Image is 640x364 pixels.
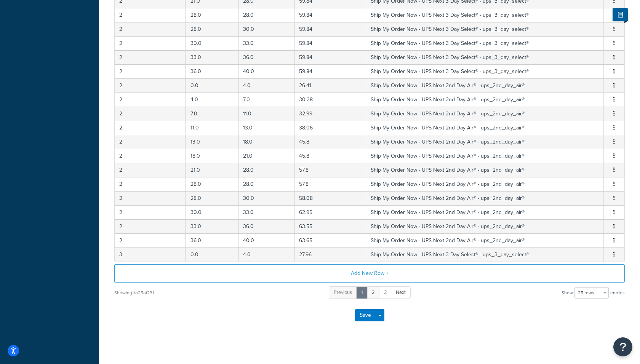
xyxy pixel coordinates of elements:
button: Open Resource Center [613,337,632,356]
td: 28.0 [186,177,238,191]
span: Show [562,287,573,298]
td: 2 [115,135,186,149]
td: Ship My Order Now - UPS Next 3 Day Select® - ups_3_day_select® [366,64,604,78]
td: 28.0 [238,163,294,177]
td: 2 [115,50,186,64]
td: 2 [115,219,186,233]
td: 26.41 [294,78,366,93]
td: 36.0 [186,233,238,247]
td: 2 [115,191,186,205]
td: Ship My Order Now - UPS Next 3 Day Select® - ups_3_day_select® [366,8,604,22]
td: 7.0 [238,93,294,107]
td: 18.0 [238,135,294,149]
td: 62.95 [294,205,366,219]
td: 27.96 [294,247,366,262]
span: Previous [334,289,352,296]
td: 59.84 [294,64,366,78]
td: Ship My Order Now - UPS Next 2nd Day Air® - ups_2nd_day_air® [366,78,604,93]
td: Ship My Order Now - UPS Next 2nd Day Air® - ups_2nd_day_air® [366,163,604,177]
td: 28.0 [186,22,238,36]
td: 57.8 [294,177,366,191]
td: Ship My Order Now - UPS Next 2nd Day Air® - ups_2nd_day_air® [366,233,604,247]
td: 2 [115,36,186,50]
td: 0.0 [186,247,238,262]
td: 2 [115,107,186,121]
td: 0.0 [186,78,238,93]
td: 2 [115,93,186,107]
td: 2 [115,22,186,36]
td: 30.0 [238,22,294,36]
td: Ship My Order Now - UPS Next 3 Day Select® - ups_3_day_select® [366,22,604,36]
td: 57.8 [294,163,366,177]
td: Ship My Order Now - UPS Next 2nd Day Air® - ups_2nd_day_air® [366,205,604,219]
td: Ship My Order Now - UPS Next 3 Day Select® - ups_3_day_select® [366,247,604,262]
td: 2 [115,149,186,163]
td: 45.8 [294,135,366,149]
td: 33.0 [238,36,294,50]
a: 3 [379,286,392,299]
td: Ship My Order Now - UPS Next 2nd Day Air® - ups_2nd_day_air® [366,149,604,163]
td: 59.84 [294,50,366,64]
a: Previous [329,286,357,299]
td: 40.0 [238,233,294,247]
td: Ship My Order Now - UPS Next 3 Day Select® - ups_3_day_select® [366,50,604,64]
td: 36.0 [238,50,294,64]
td: 28.0 [238,177,294,191]
td: 3 [115,247,186,262]
td: Ship My Order Now - UPS Next 2nd Day Air® - ups_2nd_day_air® [366,191,604,205]
td: 36.0 [186,64,238,78]
td: 2 [115,78,186,93]
td: 30.0 [238,191,294,205]
td: 2 [115,64,186,78]
td: 21.0 [238,149,294,163]
td: Ship My Order Now - UPS Next 3 Day Select® - ups_3_day_select® [366,36,604,50]
td: 28.0 [186,191,238,205]
a: 1 [356,286,368,299]
td: 58.08 [294,191,366,205]
td: 2 [115,121,186,135]
td: Ship My Order Now - UPS Next 2nd Day Air® - ups_2nd_day_air® [366,107,604,121]
td: 11.0 [238,107,294,121]
td: 13.0 [186,135,238,149]
td: 28.0 [238,8,294,22]
td: 30.28 [294,93,366,107]
td: Ship My Order Now - UPS Next 2nd Day Air® - ups_2nd_day_air® [366,177,604,191]
td: 45.8 [294,149,366,163]
a: Next [391,286,411,299]
td: 2 [115,233,186,247]
td: Ship My Order Now - UPS Next 2nd Day Air® - ups_2nd_day_air® [366,219,604,233]
td: Ship My Order Now - UPS Next 2nd Day Air® - ups_2nd_day_air® [366,93,604,107]
span: entries [610,287,625,298]
div: Showing 1 to 25 of 231 [114,287,154,298]
td: 59.84 [294,22,366,36]
td: 4.0 [238,247,294,262]
button: Add New Row + [114,264,625,283]
td: 33.0 [186,219,238,233]
td: 4.0 [186,93,238,107]
td: 21.0 [186,163,238,177]
td: 30.0 [186,205,238,219]
td: 18.0 [186,149,238,163]
td: 2 [115,177,186,191]
td: 33.0 [186,50,238,64]
a: 2 [367,286,380,299]
td: 33.0 [238,205,294,219]
span: Next [396,289,406,296]
td: 63.55 [294,219,366,233]
td: 59.84 [294,36,366,50]
td: 63.65 [294,233,366,247]
td: Ship My Order Now - UPS Next 2nd Day Air® - ups_2nd_day_air® [366,121,604,135]
td: 36.0 [238,219,294,233]
td: 2 [115,163,186,177]
td: Ship My Order Now - UPS Next 2nd Day Air® - ups_2nd_day_air® [366,135,604,149]
td: 59.84 [294,8,366,22]
td: 4.0 [238,78,294,93]
button: Save [355,309,376,321]
td: 30.0 [186,36,238,50]
td: 38.06 [294,121,366,135]
td: 40.0 [238,64,294,78]
td: 13.0 [238,121,294,135]
td: 7.0 [186,107,238,121]
td: 11.0 [186,121,238,135]
td: 2 [115,205,186,219]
